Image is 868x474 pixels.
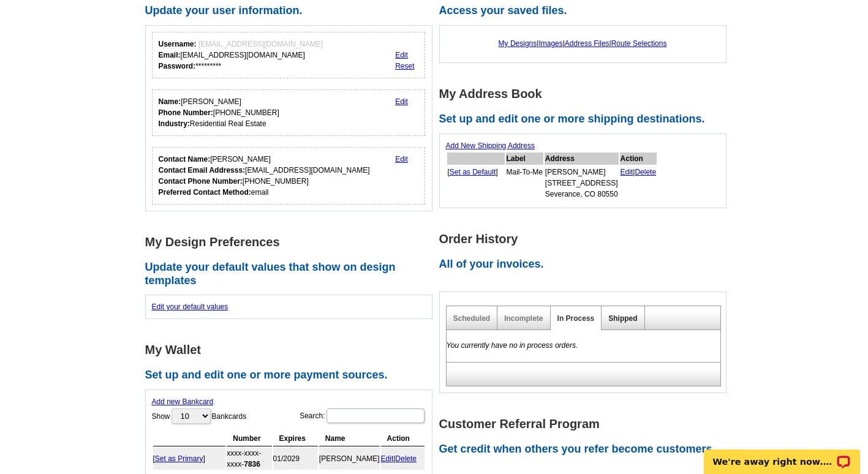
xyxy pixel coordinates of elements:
a: Reset [395,62,414,70]
h1: Order History [439,233,733,246]
h1: My Wallet [145,344,439,356]
h2: All of your invoices. [439,258,733,271]
td: 01/2029 [273,448,318,470]
h2: Update your user information. [145,4,439,18]
a: Add New Shipping Address [446,141,535,150]
div: Who should we contact regarding order issues? [152,147,426,205]
strong: Email: [159,51,181,59]
td: [PERSON_NAME] [319,448,380,470]
strong: Password: [159,62,196,70]
iframe: LiveChat chat widget [696,435,868,474]
th: Action [381,431,425,446]
a: Images [538,39,562,48]
a: Add new Bankcard [152,397,214,406]
th: Name [319,431,380,446]
th: Action [620,152,657,165]
div: | | | [446,32,720,55]
h1: Customer Referral Program [439,418,733,431]
td: [ ] [153,448,226,470]
label: Search: [300,407,425,424]
th: Expires [273,431,318,446]
h2: Set up and edit one or more payment sources. [145,369,439,382]
a: Edit [621,168,633,176]
td: Mail-To-Me [506,166,543,200]
h1: My Address Book [439,88,733,100]
select: ShowBankcards [172,408,211,424]
a: Shipped [608,314,637,323]
td: | [381,448,425,470]
a: Edit [395,155,408,164]
div: Your login information. [152,32,426,78]
strong: Contact Name: [159,155,211,164]
td: | [620,166,657,200]
a: Edit [381,454,394,463]
em: You currently have no in process orders. [447,341,578,350]
input: Search: [326,408,425,423]
a: Delete [635,168,656,176]
a: In Process [557,314,595,323]
span: [EMAIL_ADDRESS][DOMAIN_NAME] [198,40,323,48]
strong: Preferred Contact Method: [159,188,251,197]
td: [PERSON_NAME] [STREET_ADDRESS] Severance, CO 80550 [545,166,619,200]
a: Address Files [565,39,609,48]
div: [PERSON_NAME] [EMAIL_ADDRESS][DOMAIN_NAME] [PHONE_NUMBER] email [159,154,370,198]
a: Route Selections [611,39,667,48]
strong: Contact Email Addresss: [159,166,246,175]
a: Delete [395,454,417,463]
div: [PERSON_NAME] [PHONE_NUMBER] Residential Real Estate [159,96,279,129]
label: Show Bankcards [152,407,247,425]
h2: Access your saved files. [439,4,733,18]
strong: Name: [159,97,181,106]
a: Incomplete [504,314,543,323]
th: Address [545,152,619,165]
a: Set as Primary [155,454,203,463]
a: My Designs [499,39,537,48]
h1: My Design Preferences [145,236,439,249]
th: Number [227,431,271,446]
strong: 7836 [244,460,260,468]
a: Edit [395,97,408,106]
a: Scheduled [453,314,491,323]
strong: Phone Number: [159,108,213,117]
th: Label [506,152,543,165]
td: xxxx-xxxx-xxxx- [227,448,271,470]
a: Set as Default [450,168,496,176]
div: Your personal details. [152,89,426,136]
strong: Username: [159,40,197,48]
td: [ ] [447,166,505,200]
a: Edit your default values [152,303,228,311]
a: Edit [395,51,408,59]
strong: Industry: [159,119,190,128]
h2: Get credit when others you refer become customers [439,443,733,456]
strong: Contact Phone Number: [159,177,243,186]
h2: Update your default values that show on design templates [145,261,439,287]
h2: Set up and edit one or more shipping destinations. [439,113,733,126]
